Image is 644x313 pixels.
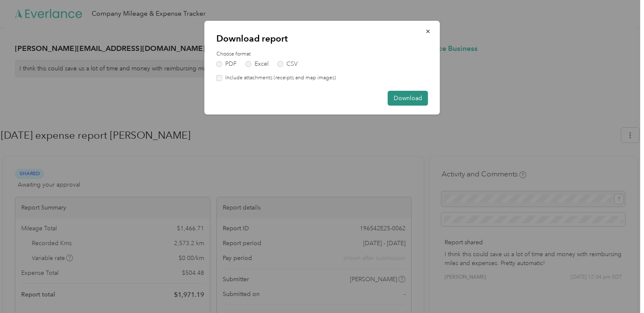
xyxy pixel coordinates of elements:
label: CSV [277,61,298,67]
p: Download report [216,33,428,45]
label: PDF [216,61,237,67]
label: Choose format [216,50,428,58]
label: Excel [246,61,269,67]
label: Include attachments (receipts and map images) [222,74,336,82]
button: Download [388,91,428,106]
